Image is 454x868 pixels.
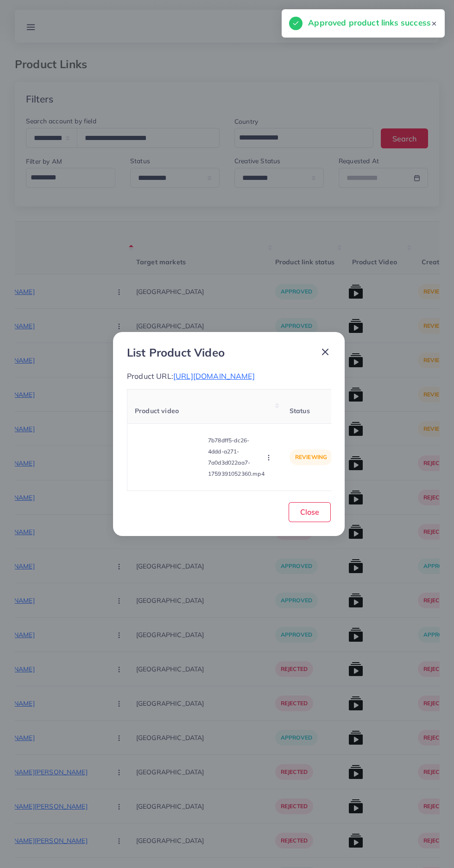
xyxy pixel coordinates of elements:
[135,407,179,415] span: Product video
[289,502,331,522] button: Close
[208,435,265,479] p: 7b78dff5-dc26-4ddd-a271-7a0d3d022aa7-1759391052360.mp4
[173,371,255,381] span: [URL][DOMAIN_NAME]
[127,346,225,359] h3: List Product Video
[290,407,310,415] span: Status
[127,370,331,382] p: Product URL:
[308,17,431,29] h5: Approved product links success
[290,449,333,465] p: reviewing
[300,507,319,517] span: Close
